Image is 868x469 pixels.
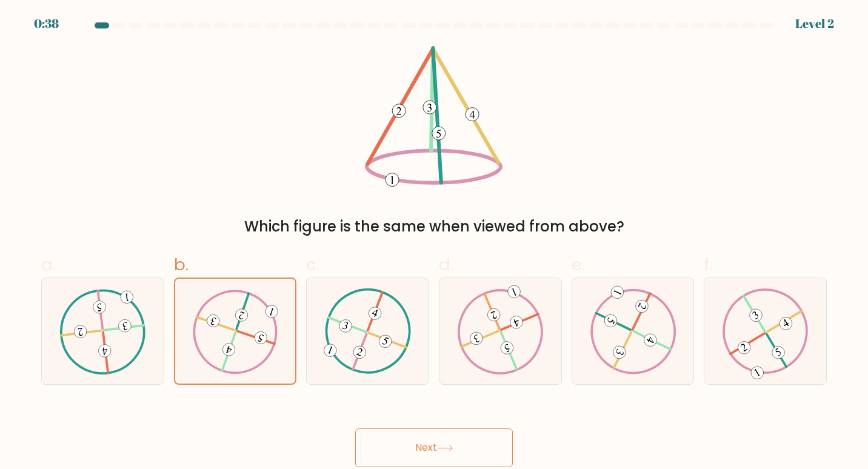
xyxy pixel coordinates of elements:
[355,428,513,467] button: Next
[174,253,189,276] span: b.
[439,253,453,276] span: d.
[34,15,59,33] div: 0:38
[41,253,56,276] span: a.
[48,216,820,238] div: Which figure is the same when viewed from above?
[306,253,319,276] span: c.
[572,253,585,276] span: e.
[795,15,834,33] div: Level 2
[704,253,712,276] span: f.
